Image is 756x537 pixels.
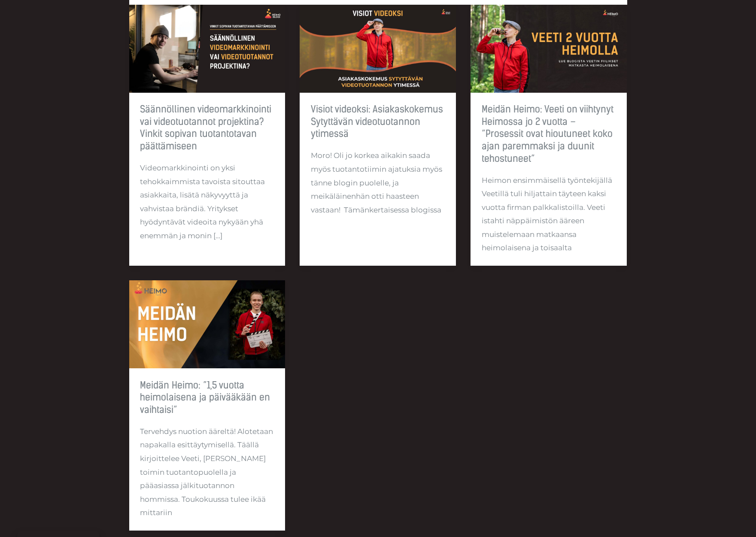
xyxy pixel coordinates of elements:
p: Heimon ensimmäisellä työntekijällä Veetillä tuli hiljattain täyteen kaksi vuotta firman palkkalis... [482,174,616,255]
p: Moro! Oli jo korkea aikakin saada myös tuotantotiimin ajatuksia myös tänne blogin puolelle, ja me... [311,149,445,217]
a: Meidän Heimo: ”1,5 vuotta heimolaisena ja päivääkään en vaihtaisi” [140,379,270,416]
a: Meidän Heimo: Veeti on viihtynyt Heimossa jo 2 vuotta – ”Prosessit ovat hioutuneet koko ajan pare... [482,103,613,164]
a: Säännöllinen videomarkkinointi vai videotuotannot projektina? Vinkit sopivan tuotantotavan päättä... [140,103,271,152]
a: Visiot videoksi: Asiakaskokemus Sytyttävän videotuotannon ytimessä [311,103,443,140]
p: Videomarkkinointi on yksi tehokkaimmista tavoista sitouttaa asiakkaita, lisätä näkyvyyttä ja vahv... [140,161,274,243]
img: Videomarkkinointi jatkuvana palveluna vai videotuotanto projektina? [129,5,285,93]
p: Tervehdys nuotion ääreltä! Alotetaan napakalla esittäytymisellä. Täällä kirjoittelee Veeti, [PERS... [140,425,274,520]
